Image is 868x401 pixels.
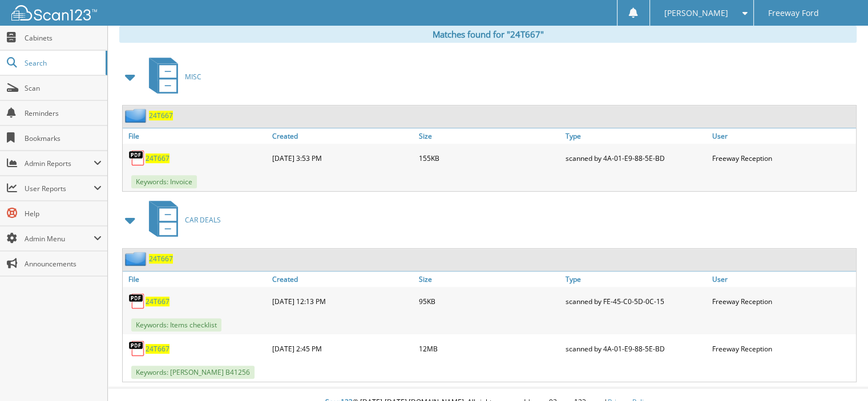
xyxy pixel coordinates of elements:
[768,10,819,17] span: Freeway Ford
[563,290,709,313] div: scanned by FE-45-C0-5D-0C-15
[416,128,563,144] a: Size
[269,272,416,287] a: Created
[185,215,221,225] span: CAR DEALS
[416,290,563,313] div: 95KB
[25,58,100,68] span: Search
[709,147,856,169] div: Freeway Reception
[25,33,102,43] span: Cabinets
[146,153,169,163] a: 24T667
[709,128,856,144] a: User
[269,337,416,360] div: [DATE] 2:45 PM
[25,184,94,193] span: User Reports
[142,197,221,242] a: CAR DEALS
[811,346,868,401] iframe: Chat Widget
[123,128,269,144] a: File
[563,128,709,144] a: Type
[25,108,102,118] span: Reminders
[25,234,94,244] span: Admin Menu
[25,83,102,93] span: Scan
[563,337,709,360] div: scanned by 4A-01-E9-88-5E-BD
[11,5,97,21] img: scan123-logo-white.svg
[125,108,149,123] img: folder2.png
[128,340,146,357] img: PDF.png
[416,147,563,169] div: 155KB
[25,209,102,218] span: Help
[709,337,856,360] div: Freeway Reception
[146,344,169,354] a: 24T667
[149,254,173,264] a: 24T667
[146,297,169,306] a: 24T667
[131,175,197,188] span: Keywords: Invoice
[416,337,563,360] div: 12MB
[664,10,728,17] span: [PERSON_NAME]
[25,133,102,143] span: Bookmarks
[709,272,856,287] a: User
[125,252,149,266] img: folder2.png
[149,111,173,120] a: 24T667
[123,272,269,287] a: File
[131,366,255,379] span: Keywords: [PERSON_NAME] B41256
[563,147,709,169] div: scanned by 4A-01-E9-88-5E-BD
[25,259,102,269] span: Announcements
[185,72,201,82] span: MISC
[142,54,201,99] a: MISC
[269,128,416,144] a: Created
[128,149,146,167] img: PDF.png
[709,290,856,313] div: Freeway Reception
[128,293,146,310] img: PDF.png
[269,290,416,313] div: [DATE] 12:13 PM
[563,272,709,287] a: Type
[131,318,221,331] span: Keywords: Items checklist
[119,26,857,43] div: Matches found for "24T667"
[416,272,563,287] a: Size
[269,147,416,169] div: [DATE] 3:53 PM
[25,159,94,168] span: Admin Reports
